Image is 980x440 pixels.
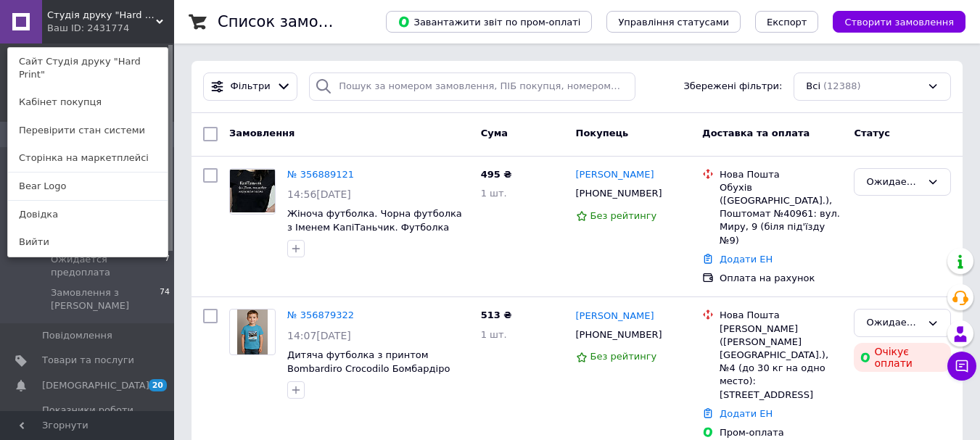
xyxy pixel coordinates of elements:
[51,286,160,312] span: Замовлення з [PERSON_NAME]
[42,354,134,367] span: Товари та послуги
[702,128,810,138] span: Доставка та оплата
[576,168,654,182] a: [PERSON_NAME]
[47,9,156,22] span: Студія друку "Hard Print"
[823,80,861,91] span: (12388)
[218,13,365,30] h1: Список замовлень
[42,329,112,342] span: Повідомлення
[149,379,167,391] span: 20
[309,72,635,101] input: Пошук за номером замовлення, ПІБ покупця, номером телефону, Email, номером накладної
[755,11,819,33] button: Експорт
[844,17,954,28] span: Створити замовлення
[590,210,657,221] span: Без рейтингу
[287,208,462,246] a: Жіноча футболка. Чорна футболка з Іменем КапіТаньчик. Футболка для Тані. Чорний, L
[818,16,965,27] a: Створити замовлення
[287,188,351,200] span: 14:56[DATE]
[165,253,170,279] span: 7
[481,128,508,138] span: Cума
[866,175,921,190] div: Ожидается предоплата
[287,169,354,180] a: № 356889121
[576,128,629,138] span: Покупець
[229,309,276,355] a: Фото товару
[720,309,842,322] div: Нова Пошта
[854,343,951,372] div: Очікує оплати
[767,17,807,28] span: Експорт
[160,286,170,312] span: 74
[8,173,168,200] a: Bear Logo
[854,128,890,138] span: Статус
[47,22,108,35] div: Ваш ID: 2431774
[576,310,654,323] a: [PERSON_NAME]
[8,201,168,228] a: Довідка
[8,88,168,116] a: Кабінет покупця
[720,426,842,439] div: Пром-оплата
[720,168,842,181] div: Нова Пошта
[8,144,168,172] a: Сторінка на маркетплейсі
[720,181,842,247] div: Обухів ([GEOGRAPHIC_DATA].), Поштомат №40961: вул. Миру, 9 (біля під'їзду №9)
[51,253,165,279] span: Ожидается предоплата
[481,169,512,180] span: 495 ₴
[42,379,149,392] span: [DEMOGRAPHIC_DATA]
[720,254,773,265] a: Додати ЕН
[230,170,275,212] img: Фото товару
[866,315,921,331] div: Ожидается предоплата
[720,408,773,419] a: Додати ЕН
[833,11,965,33] button: Створити замовлення
[573,184,665,203] div: [PHONE_NUMBER]
[229,128,295,138] span: Замовлення
[947,352,976,381] button: Чат з покупцем
[8,117,168,144] a: Перевірити стан системи
[229,168,276,215] a: Фото товару
[398,15,580,28] span: Завантажити звіт по пром-оплаті
[287,330,351,341] span: 14:07[DATE]
[720,323,842,402] div: [PERSON_NAME] ([PERSON_NAME][GEOGRAPHIC_DATA].), №4 (до 30 кг на одно место): [STREET_ADDRESS]
[8,48,168,88] a: Сайт Студія друку "Hard Print"
[237,310,267,354] img: Фото товару
[481,310,512,320] span: 513 ₴
[606,11,741,33] button: Управління статусами
[287,349,450,387] a: Дитяча футболка з принтом Bombardiro Crocodilo Бомбардіро Крокоділо Блакитний, 9-11
[8,228,168,256] a: Вийти
[806,80,820,94] span: Всі
[618,17,729,28] span: Управління статусами
[720,272,842,285] div: Оплата на рахунок
[386,11,592,33] button: Завантажити звіт по пром-оплаті
[42,404,134,430] span: Показники роботи компанії
[590,351,657,362] span: Без рейтингу
[231,80,271,94] span: Фільтри
[683,80,782,94] span: Збережені фільтри:
[481,329,507,340] span: 1 шт.
[481,188,507,199] span: 1 шт.
[573,325,665,344] div: [PHONE_NUMBER]
[287,310,354,320] a: № 356879322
